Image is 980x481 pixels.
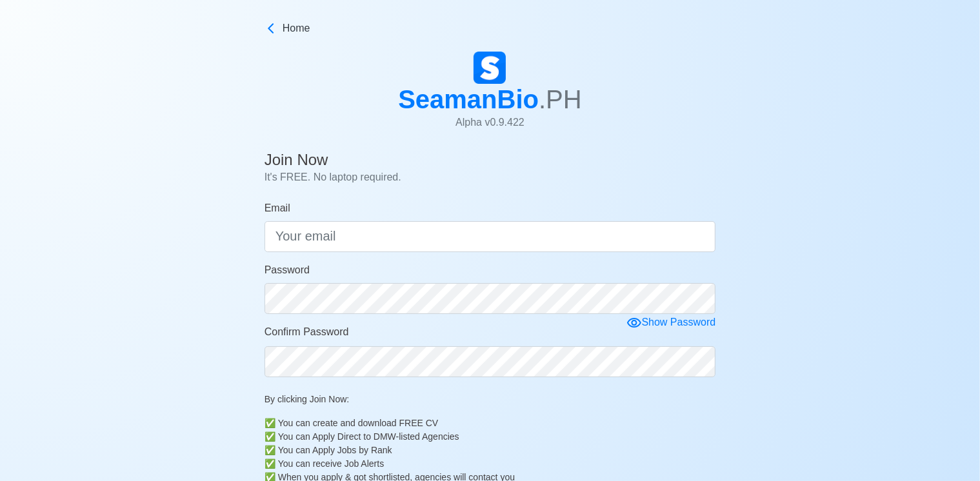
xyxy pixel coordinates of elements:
[626,315,716,331] div: Show Password
[265,326,349,337] span: Confirm Password
[539,85,582,113] span: .PH
[398,52,582,141] a: SeamanBio.PHAlpha v0.9.422
[278,444,716,457] div: You can Apply Jobs by Rank
[278,457,716,471] div: You can receive Job Alerts
[265,21,716,36] a: Home
[265,170,716,185] p: It's FREE. No laptop required.
[265,393,716,406] p: By clicking Join Now:
[265,430,275,444] b: ✅
[283,21,310,36] span: Home
[265,457,275,471] b: ✅
[265,221,716,252] input: Your email
[278,417,716,430] div: You can create and download FREE CV
[265,151,716,170] h4: Join Now
[265,264,310,275] span: Password
[398,84,582,115] h1: SeamanBio
[474,52,506,84] img: Logo
[265,202,290,213] span: Email
[265,444,275,457] b: ✅
[278,430,716,444] div: You can Apply Direct to DMW-listed Agencies
[265,417,275,430] b: ✅
[398,115,582,130] p: Alpha v 0.9.422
